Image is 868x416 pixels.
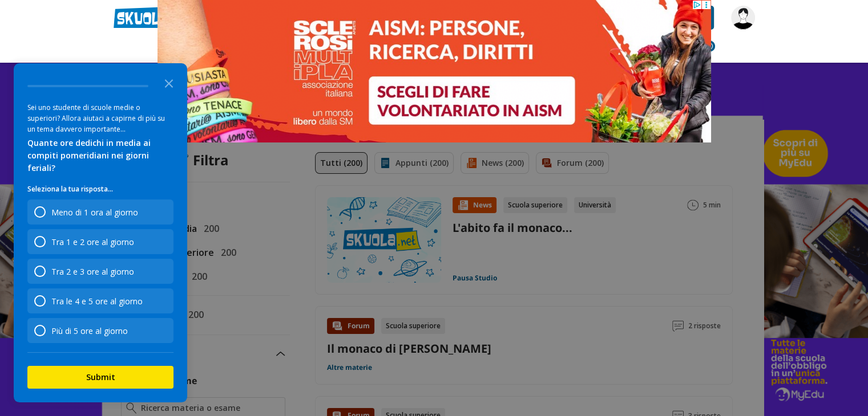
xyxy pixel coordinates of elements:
[27,229,173,254] div: Tra 1 e 2 ore al giorno
[51,325,128,336] div: Più di 5 ore al giorno
[27,366,173,389] button: Submit
[51,236,134,247] div: Tra 1 e 2 ore al giorno
[27,183,173,195] p: Seleziona la tua risposta...
[27,318,173,343] div: Più di 5 ore al giorno
[731,6,755,30] img: simona.pelaratti
[27,137,173,174] div: Quante ore dedichi in media ai compiti pomeridiani nei giorni feriali?
[27,288,173,313] div: Tra le 4 e 5 ore al giorno
[14,63,187,402] div: Survey
[27,102,173,134] div: Sei uno studente di scuole medie o superiori? Allora aiutaci a capirne di più su un tema davvero ...
[51,266,134,277] div: Tra 2 e 3 ore al giorno
[51,296,143,307] div: Tra le 4 e 5 ore al giorno
[158,71,180,94] button: Close the survey
[27,199,173,225] div: Meno di 1 ora al giorno
[27,259,173,284] div: Tra 2 e 3 ore al giorno
[51,207,138,218] div: Meno di 1 ora al giorno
